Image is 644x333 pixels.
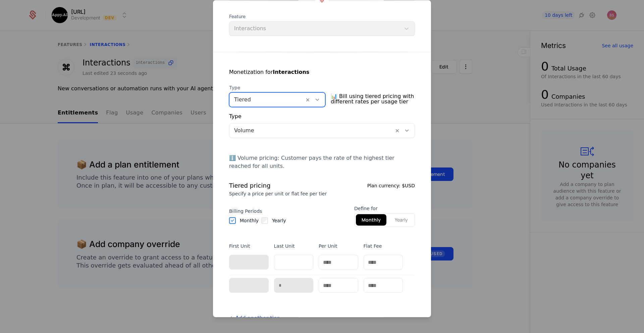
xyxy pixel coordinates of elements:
span: 📊 Bill using tiered pricing with different rates per usage tier [331,91,415,107]
div: Specify a price per unit or flat fee per tier [229,190,327,197]
button: monthly [356,214,386,226]
a: + Add another tier [229,315,279,321]
button: yearly [389,214,413,226]
span: Feature [229,13,415,20]
div: First Unit [229,243,269,249]
div: Type [229,112,241,121]
span: Billing Periods [229,208,286,215]
div: Per Unit [319,243,358,249]
span: $USD [402,183,415,188]
div: Tiered pricing [229,181,327,190]
span: Type [229,84,325,91]
div: Text alignment [354,213,415,227]
div: ℹ️ Volume pricing: Customer pays the rate of the highest tier reached for all units. [229,154,415,170]
div: Last Unit [274,243,314,249]
span: Define for [354,205,415,212]
strong: Interactions [273,69,309,75]
label: Monthly [240,217,259,224]
div: Monetization for [229,68,309,76]
label: Yearly [272,217,286,224]
div: Plan currency: [367,181,415,197]
div: Flat Fee [364,243,403,249]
